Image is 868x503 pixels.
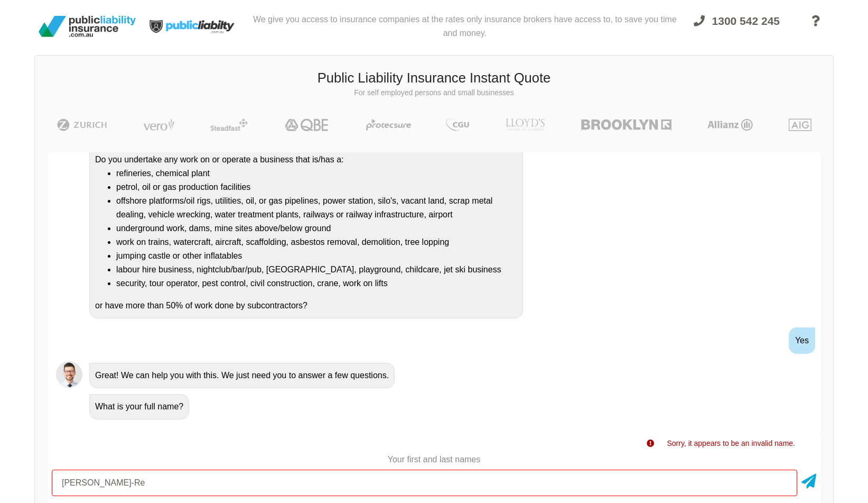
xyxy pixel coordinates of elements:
img: QBE | Public Liability Insurance [278,118,335,131]
li: underground work, dams, mine sites above/below ground [116,222,517,235]
img: Steadfast | Public Liability Insurance [206,118,253,131]
img: Vero | Public Liability Insurance [138,118,179,131]
img: Public Liability Insurance [34,12,140,41]
input: Your first and last names [52,470,797,496]
div: What is your full name? [89,394,189,419]
h3: Public Liability Insurance Instant Quote [43,69,825,88]
img: Chatbot | PLI [56,361,82,388]
img: LLOYD's | Public Liability Insurance [500,118,550,131]
li: security, tour operator, pest control, civil construction, crane, work on lifts [116,277,517,290]
p: For self employed persons and small businesses [43,88,825,98]
li: labour hire business, nightclub/bar/pub, [GEOGRAPHIC_DATA], playground, childcare, jet ski business [116,263,517,277]
img: Allianz | Public Liability Insurance [702,118,758,131]
a: 1300 542 245 [684,8,789,49]
img: Brooklyn | Public Liability Insurance [577,118,676,131]
img: AIG | Public Liability Insurance [785,118,816,131]
span: 1300 542 245 [712,15,780,27]
img: Protecsure | Public Liability Insurance [362,118,415,131]
div: Yes [789,327,815,354]
div: We give you access to insurance companies at the rates only insurance brokers have access to, to ... [246,4,684,49]
li: offshore platforms/oil rigs, utilities, oil, or gas pipelines, power station, silo's, vacant land... [116,194,517,222]
li: refineries, chemical plant [116,167,517,180]
li: petrol, oil or gas production facilities [116,180,517,194]
img: Zurich | Public Liability Insurance [52,118,112,131]
div: Great! We can help you with this. We just need you to answer a few questions. [89,363,395,388]
img: CGU | Public Liability Insurance [442,118,473,131]
p: Your first and last names [48,454,820,465]
img: Public Liability Insurance Light [140,4,246,49]
div: Do you undertake any work on or operate a business that is/has a: or have more than 50% of work d... [89,147,523,318]
li: jumping castle or other inflatables [116,249,517,263]
span: Sorry, it appears to be an invalid name. [667,439,795,447]
li: work on trains, watercraft, aircraft, scaffolding, asbestos removal, demolition, tree lopping [116,235,517,249]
